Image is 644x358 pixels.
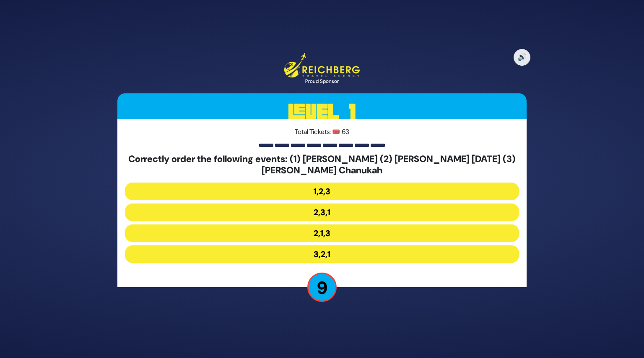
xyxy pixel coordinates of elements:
[284,77,360,85] div: Proud Sponsor
[125,183,519,200] button: 1,2,3
[125,154,519,176] h5: Correctly order the following events: (1) [PERSON_NAME] (2) [PERSON_NAME] [DATE] (3) [PERSON_NAME...
[307,273,337,302] p: 9
[125,127,519,137] p: Total Tickets: 🎟️ 63
[125,245,519,263] button: 3,2,1
[125,203,519,221] button: 2,3,1
[514,49,530,66] button: 🔊
[284,53,360,77] img: Reichberg Travel
[117,93,527,131] h3: Level 1
[125,224,519,242] button: 2,1,3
